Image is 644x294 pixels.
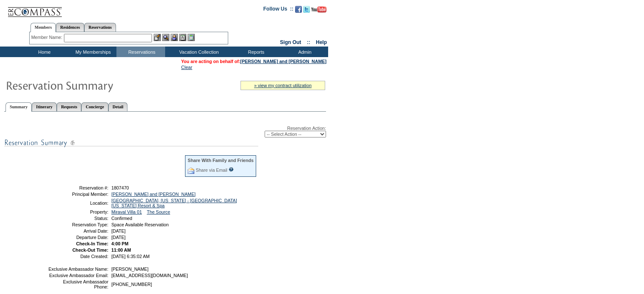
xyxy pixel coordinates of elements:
[48,185,108,190] td: Reservation #:
[19,47,68,57] td: Home
[111,216,132,221] span: Confirmed
[111,282,152,287] span: [PHONE_NUMBER]
[179,34,186,41] img: Reservations
[48,279,108,289] td: Exclusive Ambassador Phone:
[108,102,128,111] a: Detail
[81,102,108,111] a: Concierge
[295,8,302,14] a: Become our fan on Facebook
[48,209,108,214] td: Property:
[188,34,195,41] img: b_calculator.gif
[181,59,326,64] span: You are acting on behalf of:
[48,235,108,240] td: Departure Date:
[76,241,108,246] strong: Check-In Time:
[171,34,178,41] img: Impersonate
[311,6,326,13] img: Subscribe to our YouTube Channel
[316,39,327,45] a: Help
[303,8,310,14] a: Follow us on Twitter
[263,5,293,15] td: Follow Us ::
[311,8,326,14] a: Subscribe to our YouTube Channel
[181,65,192,70] a: Clear
[162,34,169,41] img: View
[280,39,301,45] a: Sign Out
[147,209,170,214] a: The Source
[48,222,108,227] td: Reservation Type:
[4,126,326,137] div: Reservation Action:
[111,254,149,259] span: [DATE] 6:35:02 AM
[111,267,149,272] span: [PERSON_NAME]
[111,241,128,246] span: 4:00 PM
[295,6,302,13] img: Become our fan on Facebook
[165,47,231,57] td: Vacation Collection
[111,273,188,278] span: [EMAIL_ADDRESS][DOMAIN_NAME]
[68,47,116,57] td: My Memberships
[4,137,258,148] img: subTtlResSummary.gif
[111,192,196,197] a: [PERSON_NAME] and [PERSON_NAME]
[48,254,108,259] td: Date Created:
[111,228,126,234] span: [DATE]
[240,59,326,64] a: [PERSON_NAME] and [PERSON_NAME]
[111,247,131,253] span: 11:00 AM
[31,34,64,41] div: Member Name:
[111,209,142,214] a: Miraval Villa 01
[48,267,108,272] td: Exclusive Ambassador Name:
[279,47,328,57] td: Admin
[57,102,81,111] a: Requests
[254,83,312,88] a: » view my contract utilization
[56,23,84,32] a: Residences
[303,6,310,13] img: Follow us on Twitter
[48,198,108,208] td: Location:
[307,39,310,45] span: ::
[154,34,161,41] img: b_edit.gif
[6,102,32,112] a: Summary
[84,23,116,32] a: Reservations
[48,228,108,234] td: Arrival Date:
[48,273,108,278] td: Exclusive Ambassador Email:
[111,222,169,227] span: Space Available Reservation
[196,168,227,173] a: Share via Email
[229,167,234,172] input: What is this?
[116,47,165,57] td: Reservations
[48,192,108,197] td: Principal Member:
[6,77,175,93] img: Reservaton Summary
[32,102,57,111] a: Itinerary
[231,47,279,57] td: Reports
[111,235,126,240] span: [DATE]
[111,198,237,208] a: [GEOGRAPHIC_DATA], [US_STATE] - [GEOGRAPHIC_DATA] [US_STATE] Resort & Spa
[30,23,56,32] a: Members
[72,247,108,253] strong: Check-Out Time:
[48,216,108,221] td: Status:
[111,185,129,190] span: 1807470
[188,158,254,163] div: Share With Family and Friends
